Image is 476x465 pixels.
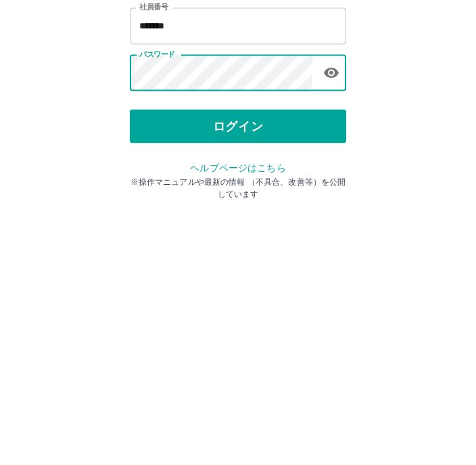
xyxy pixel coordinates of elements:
[139,127,168,137] label: 社員番号
[130,234,346,268] button: ログイン
[190,287,285,298] a: ヘルプページはこちら
[130,301,346,325] p: ※操作マニュアルや最新の情報 （不具合、改善等）を公開しています
[194,85,283,111] h2: ログイン
[139,174,175,184] label: パスワード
